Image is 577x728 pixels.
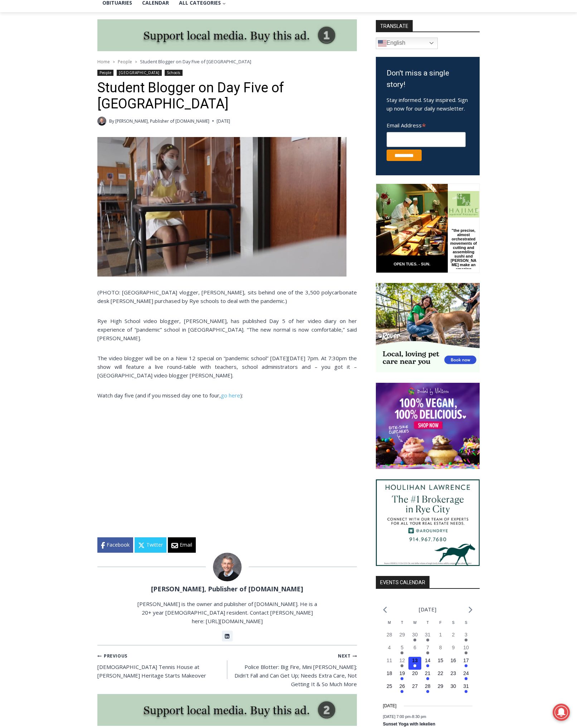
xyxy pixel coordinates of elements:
[426,690,429,693] em: Has events
[413,645,416,650] time: 6
[438,670,443,676] time: 22
[413,621,416,625] span: W
[383,657,396,670] button: 11
[383,670,396,683] button: 18
[97,694,357,726] img: support local media, buy this ad
[438,658,443,663] time: 15
[426,651,429,654] em: Has events
[460,683,472,695] button: 31 Has events
[412,683,418,689] time: 27
[383,714,426,719] time: -
[213,2,258,33] a: Book [PERSON_NAME]'s Good Humor for Your Event
[396,657,409,670] button: 12 Has events
[109,118,114,124] span: By
[168,537,196,552] a: Email
[97,58,357,65] nav: Breadcrumbs
[412,670,418,676] time: 20
[421,683,434,695] button: 28 Has events
[387,670,392,676] time: 18
[399,658,405,663] time: 12
[97,354,357,380] p: The video blogger will be on a New 12 special on “pandemic school” [DATE][DATE] 7pm. At 7:30pm th...
[97,288,357,305] p: (PHOTO: [GEOGRAPHIC_DATA] vlogger, [PERSON_NAME], sits behind one of the 3,500 polycarbonate desk...
[135,537,166,552] a: Twitter
[421,644,434,657] button: 7 Has events
[463,645,469,650] time: 10
[388,645,391,650] time: 4
[426,639,429,641] em: Has events
[465,621,467,625] span: S
[425,670,431,676] time: 21
[0,72,72,89] a: Open Tues. - Sun. [PHONE_NUMBER]
[434,683,447,695] button: 29
[181,0,338,69] div: "[PERSON_NAME] and I covered the [DATE] Parade, which was a really eye opening experience as I ha...
[401,677,403,680] em: Has events
[413,664,416,667] em: Has events
[117,70,162,76] a: [GEOGRAPHIC_DATA]
[425,632,431,637] time: 31
[447,683,460,695] button: 30
[376,38,438,49] a: English
[173,0,216,33] img: s_800_d653096d-cda9-4b24-94f4-9ae0c7afa054.jpeg
[401,664,403,667] em: Has events
[383,683,396,695] button: 25
[408,620,421,631] div: Wednesday
[396,620,409,631] div: Tuesday
[447,631,460,644] button: 2
[426,645,429,650] time: 7
[383,722,435,727] a: Sunset Yoga with Iekelien
[401,651,403,654] em: Has events
[172,69,347,89] a: Intern @ [DOMAIN_NAME]
[217,118,230,124] time: [DATE]
[396,644,409,657] button: 5 Has events
[463,658,469,663] time: 17
[425,683,431,689] time: 28
[451,683,456,689] time: 30
[425,658,431,663] time: 14
[426,664,429,667] em: Has events
[439,645,442,650] time: 8
[412,632,418,637] time: 30
[97,317,357,342] p: Rye High School video blogger, [PERSON_NAME], has published Day 5 of her video diary on her exper...
[434,620,447,631] div: Friday
[399,632,405,637] time: 29
[421,620,434,631] div: Thursday
[227,651,357,688] a: NextPolice Blotter: Big Fire, Mini [PERSON_NAME]; Didn’t Fall and Can Get Up; Needs Extra Care, N...
[439,632,442,637] time: 1
[376,576,430,588] h2: Events Calendar
[396,670,409,683] button: 19 Has events
[451,658,456,663] time: 16
[165,70,183,76] a: Schools
[460,631,472,644] button: 3 Has events
[460,644,472,657] button: 10 Has events
[413,639,416,641] em: Has events
[434,644,447,657] button: 8
[399,670,405,676] time: 19
[140,58,251,65] span: Student Blogger on Day Five of [GEOGRAPHIC_DATA]
[73,45,102,85] div: "the precise, almost orchestrated movements of cutting and assembling sushi and [PERSON_NAME] mak...
[97,59,110,65] a: Home
[113,59,115,64] span: >
[97,80,357,112] h1: Student Blogger on Day Five of [GEOGRAPHIC_DATA]
[447,620,460,631] div: Saturday
[151,585,303,593] a: [PERSON_NAME], Publisher of [DOMAIN_NAME]
[97,537,133,552] a: Facebook
[97,653,127,659] small: Previous
[460,620,472,631] div: Sunday
[434,631,447,644] button: 1
[221,392,240,399] a: go here
[421,670,434,683] button: 21 Has events
[218,8,249,28] h4: Book [PERSON_NAME]'s Good Humor for Your Event
[47,9,177,23] div: Book [PERSON_NAME]'s Good Humor for Your Drive by Birthday
[115,118,209,124] a: [PERSON_NAME], Publisher of [DOMAIN_NAME]
[401,621,403,625] span: T
[401,645,404,650] time: 5
[452,645,455,650] time: 9
[419,605,436,614] li: [DATE]
[421,657,434,670] button: 14 Has events
[376,20,413,31] strong: TRANSLATE
[465,677,467,680] em: Has events
[469,606,472,613] a: Next month
[118,59,132,65] a: People
[399,683,405,689] time: 26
